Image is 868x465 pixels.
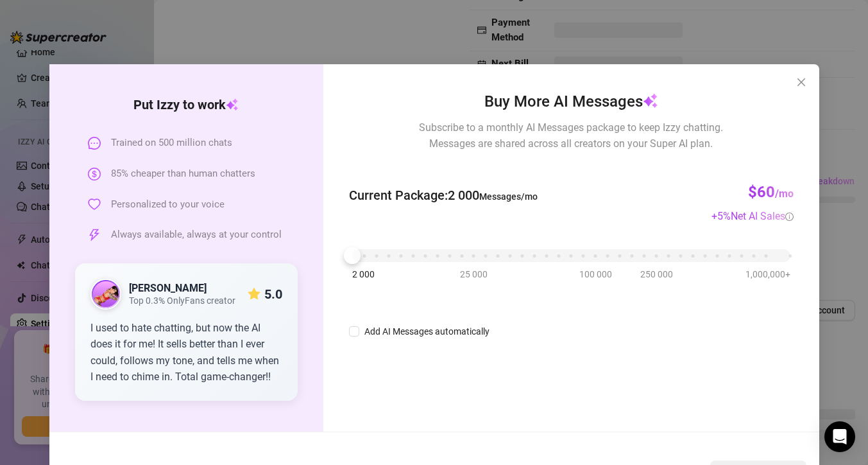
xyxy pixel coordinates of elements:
div: Net AI Sales [731,208,794,224]
h3: $60 [748,182,794,203]
div: Open Intercom Messenger [824,421,855,452]
span: 250 000 [640,267,672,281]
span: Always available, always at your control [111,227,282,243]
span: Personalized to your voice [111,197,225,213]
span: star [247,288,260,301]
span: Top 0.3% OnlyFans creator [129,295,235,306]
span: Current Package : 2 000 [348,186,537,206]
span: message [88,137,101,150]
span: Buy More AI Messages [484,90,658,114]
span: Trained on 500 million chats [111,136,232,151]
span: 85% cheaper than human chatters [111,166,255,182]
span: 100 000 [579,267,611,281]
span: close [796,77,806,87]
span: Messages/mo [479,191,537,202]
span: thunderbolt [88,229,101,241]
div: Add AI Messages automatically [364,324,489,338]
span: info-circle [785,213,794,221]
span: dollar [88,168,101,180]
strong: 5.0 [264,286,282,302]
strong: Put Izzy to work [133,97,239,112]
span: Close [791,77,812,87]
span: 2 000 [352,267,374,281]
span: heart [88,198,101,211]
span: Subscribe to a monthly AI Messages package to keep Izzy chatting. Messages are shared across all ... [419,119,723,152]
span: 25 000 [459,267,487,281]
div: I used to hate chatting, but now the AI does it for me! It sells better than I ever could, follow... [90,320,282,385]
img: public [92,280,120,308]
button: Close [791,72,812,92]
span: /mo [775,188,794,200]
span: 1,000,000+ [745,267,790,281]
span: + 5 % [711,210,794,222]
strong: [PERSON_NAME] [129,282,207,294]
